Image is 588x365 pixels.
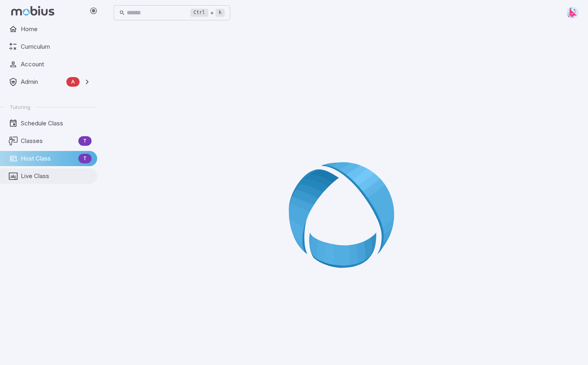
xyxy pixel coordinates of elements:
span: Tutoring [10,103,30,111]
span: A [66,78,80,86]
span: Schedule Class [21,119,92,128]
span: Host Class [21,154,75,163]
span: T [78,155,92,163]
span: Account [21,60,92,69]
span: Live Class [21,172,92,181]
img: right-triangle.svg [566,7,578,19]
span: T [78,137,92,145]
span: Admin [21,77,63,86]
span: Home [21,25,92,34]
span: Classes [21,137,75,145]
span: Curriculum [21,42,92,51]
kbd: Ctrl [190,9,208,17]
kbd: k [215,9,225,17]
div: + [190,8,225,18]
